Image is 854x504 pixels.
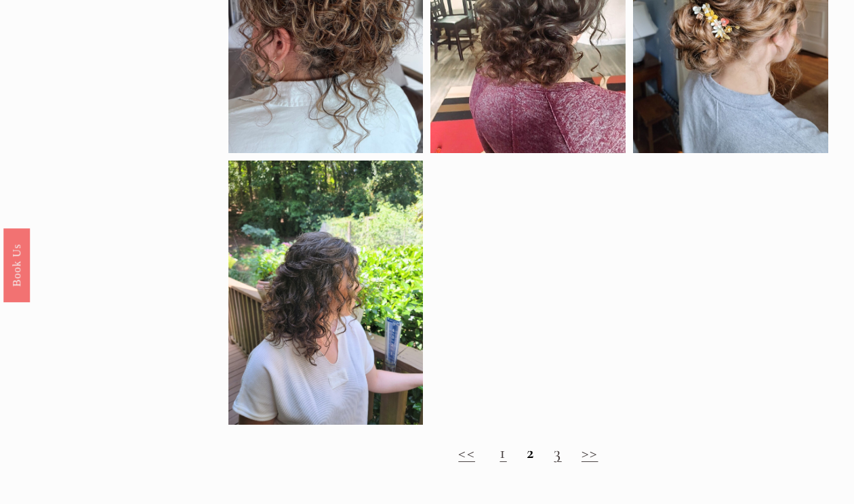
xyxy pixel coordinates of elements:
a: Book Us [3,228,30,302]
strong: 2 [527,442,534,463]
a: << [458,442,475,463]
a: 1 [500,442,506,463]
a: 3 [554,442,561,463]
a: >> [582,442,598,463]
